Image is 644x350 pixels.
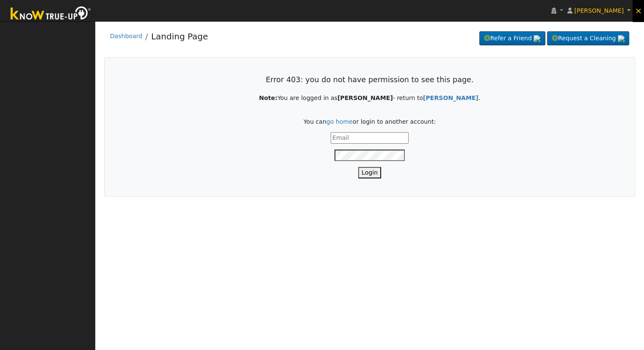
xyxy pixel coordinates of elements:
[423,94,478,101] a: Back to User
[6,5,95,24] img: Know True-Up
[326,118,353,125] a: go home
[337,94,393,101] strong: [PERSON_NAME]
[122,117,617,126] p: You can or login to another account:
[142,30,208,47] li: Landing Page
[547,31,629,46] a: Request a Cleaning
[331,132,409,144] input: Email
[423,94,478,101] strong: [PERSON_NAME]
[358,167,381,178] button: Login
[635,6,642,16] span: ×
[533,35,540,42] img: retrieve
[574,7,624,14] span: [PERSON_NAME]
[479,31,545,46] a: Refer a Friend
[110,33,142,39] a: Dashboard
[122,94,617,103] p: You are logged in as - return to .
[618,35,625,42] img: retrieve
[122,75,617,84] h3: Error 403: you do not have permission to see this page.
[259,94,277,101] strong: Note:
